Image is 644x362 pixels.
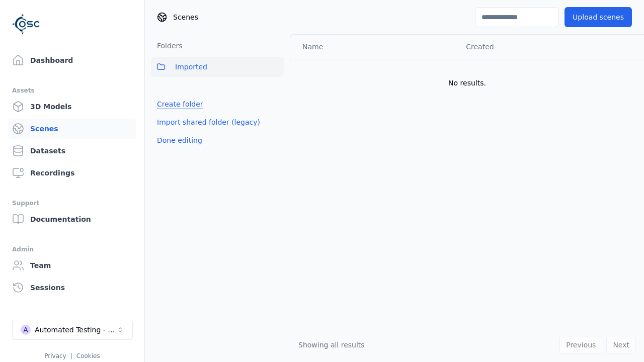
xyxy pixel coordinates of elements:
[151,41,183,51] h3: Folders
[151,131,208,149] button: Done editing
[70,352,72,359] span: |
[12,84,132,97] div: Assets
[12,197,132,209] div: Support
[157,99,203,109] a: Create folder
[565,7,632,27] button: Upload scenes
[44,352,66,359] a: Privacy
[290,35,458,59] th: Name
[12,243,132,255] div: Admin
[175,61,207,73] span: Imported
[12,10,40,38] img: Logo
[8,278,136,298] a: Sessions
[8,50,136,70] a: Dashboard
[8,163,136,183] a: Recordings
[151,57,284,77] button: Imported
[76,352,100,359] a: Cookies
[8,97,136,117] a: 3D Models
[8,255,136,276] a: Team
[8,209,136,229] a: Documentation
[173,12,198,22] span: Scenes
[12,320,133,340] button: Select a workspace
[458,35,628,59] th: Created
[8,141,136,161] a: Datasets
[298,341,365,349] span: Showing all results
[151,95,209,113] button: Create folder
[157,117,260,127] a: Import shared folder (legacy)
[35,325,116,335] div: Automated Testing - Playwright
[8,119,136,139] a: Scenes
[21,325,31,335] div: A
[151,113,266,131] button: Import shared folder (legacy)
[290,59,644,107] td: No results.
